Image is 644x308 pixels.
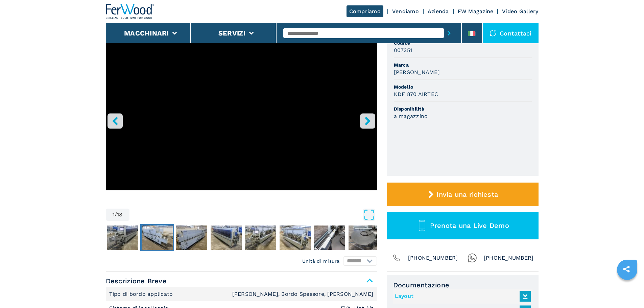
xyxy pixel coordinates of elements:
[502,8,538,15] a: Video Gallery
[436,190,498,198] span: Invia una richiesta
[244,224,278,251] button: Go to Slide 6
[278,224,312,251] button: Go to Slide 7
[106,224,377,251] nav: Thumbnail Navigation
[394,105,532,112] span: Disponibilità
[314,226,345,250] img: 6e79d4f46872b2d9fcd219532fbc5b2d
[394,46,412,54] h3: 007251
[428,8,449,15] a: Azienda
[176,226,207,250] img: 5bb086eaf24e4297f6c1cb1f368d6c48
[483,23,539,43] div: Contattaci
[232,291,374,297] em: [PERSON_NAME], Bordo Spessore, [PERSON_NAME]
[392,253,401,263] img: Phone
[115,212,117,217] span: /
[360,113,375,128] button: right-button
[394,68,440,76] h3: [PERSON_NAME]
[142,226,173,250] img: 770837fac47977ef80184a529e3bac53
[313,224,347,251] button: Go to Slide 8
[618,261,635,278] a: sharethis
[458,8,494,15] a: FW Magazine
[395,291,527,302] a: Layout
[106,4,154,19] img: Ferwood
[394,62,532,68] span: Marca
[218,29,246,37] button: Servizi
[444,25,454,41] button: submit-button
[117,212,123,217] span: 18
[106,275,377,287] span: Descrizione Breve
[408,253,458,263] span: [PHONE_NUMBER]
[106,38,377,190] iframe: Bordatrice Singola in azione - BRANDT KDF 870 - Ferwoodgroup - 007251
[393,281,532,289] span: Documentazione
[209,224,243,251] button: Go to Slide 5
[387,183,539,206] button: Invia una richiesta
[615,278,639,303] iframe: Chat
[394,84,532,90] span: Modello
[347,5,383,17] a: Compriamo
[484,253,534,263] span: [PHONE_NUMBER]
[302,258,340,264] em: Unità di misura
[430,221,509,230] span: Prenota una Live Demo
[109,290,175,298] p: Tipo di bordo applicato
[490,30,496,37] img: Contattaci
[107,226,138,250] img: 78dae9f33bd18c13c85cf02494b9b315
[175,224,209,251] button: Go to Slide 4
[106,38,377,202] div: Go to Slide 1
[140,224,174,251] button: Go to Slide 3
[108,113,123,128] button: left-button
[349,226,380,250] img: 0839b31b7552445ba16b8a1f41d13c6b
[280,226,311,250] img: 743442cf09bee8079c4d90e3294be318
[394,90,438,98] h3: KDF 870 AIRTEC
[113,212,115,217] span: 1
[211,226,242,250] img: bdef4f6ba2b0fee527c93cff2983ad66
[245,226,276,250] img: ed434b1749dff7e706ba69648f809ce8
[131,209,375,221] button: Open Fullscreen
[394,112,428,120] h3: a magazzino
[106,224,140,251] button: Go to Slide 2
[392,8,419,15] a: Vendiamo
[468,253,477,263] img: Whatsapp
[124,29,169,37] button: Macchinari
[347,224,381,251] button: Go to Slide 9
[387,212,539,239] button: Prenota una Live Demo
